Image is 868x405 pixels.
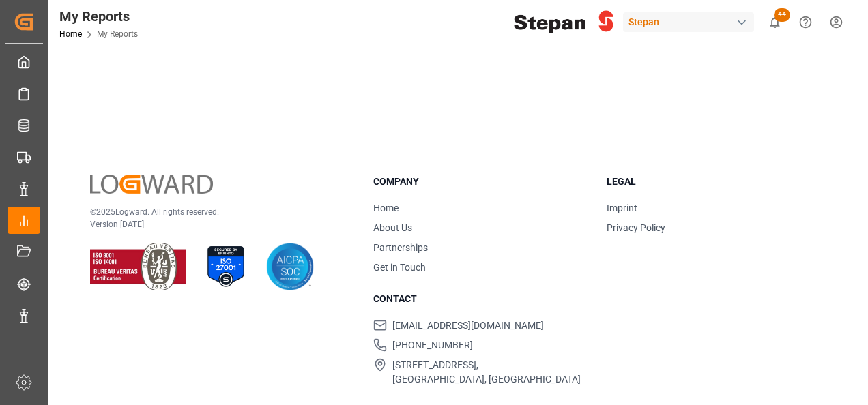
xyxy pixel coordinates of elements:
[623,9,759,35] button: Stepan
[90,218,339,230] p: Version [DATE]
[59,6,138,27] div: My Reports
[373,292,590,306] h3: Contact
[790,7,821,37] button: Help Center
[59,29,82,39] a: Home
[392,338,473,352] span: [PHONE_NUMBER]
[392,318,544,333] span: [EMAIL_ADDRESS][DOMAIN_NAME]
[514,10,613,34] img: Stepan_Company_logo.svg.png_1713531530.png
[373,262,426,273] a: Get in Touch
[759,7,790,37] button: show 44 new notifications
[266,243,314,290] img: AICPA SOC
[373,202,399,213] a: Home
[607,202,637,213] a: Imprint
[373,242,428,253] a: Partnerships
[623,12,754,32] div: Stepan
[373,222,412,233] a: About Us
[607,222,665,233] a: Privacy Policy
[774,8,790,22] span: 44
[90,206,339,218] p: © 2025 Logward. All rights reserved.
[392,358,581,387] span: [STREET_ADDRESS], [GEOGRAPHIC_DATA], [GEOGRAPHIC_DATA]
[90,243,186,290] img: ISO 9001 & ISO 14001 Certification
[607,175,823,189] h3: Legal
[202,243,250,290] img: ISO 27001 Certification
[373,175,590,189] h3: Company
[90,175,213,194] img: Logward Logo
